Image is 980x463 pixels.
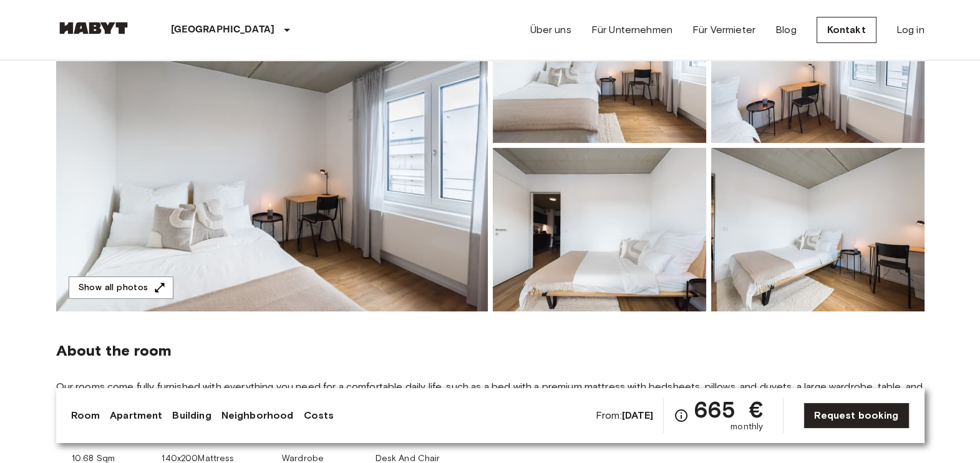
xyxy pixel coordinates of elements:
[493,148,706,311] img: Picture of unit DE-04-037-026-03Q
[803,402,909,429] a: Request booking
[591,22,672,37] a: Für Unternehmen
[110,408,162,423] a: Apartment
[530,22,571,37] a: Über uns
[694,398,763,421] span: 665 €
[674,408,689,423] svg: Check cost overview for full price breakdown. Please note that discounts apply to new joiners onl...
[303,408,334,423] a: Costs
[711,148,924,311] img: Picture of unit DE-04-037-026-03Q
[896,22,924,37] a: Log in
[171,22,275,37] p: [GEOGRAPHIC_DATA]
[172,408,211,423] a: Building
[817,17,876,43] a: Kontakt
[692,22,755,37] a: Für Vermieter
[71,408,100,423] a: Room
[69,276,173,300] button: Show all photos
[730,421,763,433] span: monthly
[622,409,654,421] b: [DATE]
[56,22,131,34] img: Habyt
[221,408,294,423] a: Neighborhood
[596,409,654,422] span: From:
[56,341,924,360] span: About the room
[775,22,797,37] a: Blog
[56,380,924,407] span: Our rooms come fully furnished with everything you need for a comfortable daily life, such as a b...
